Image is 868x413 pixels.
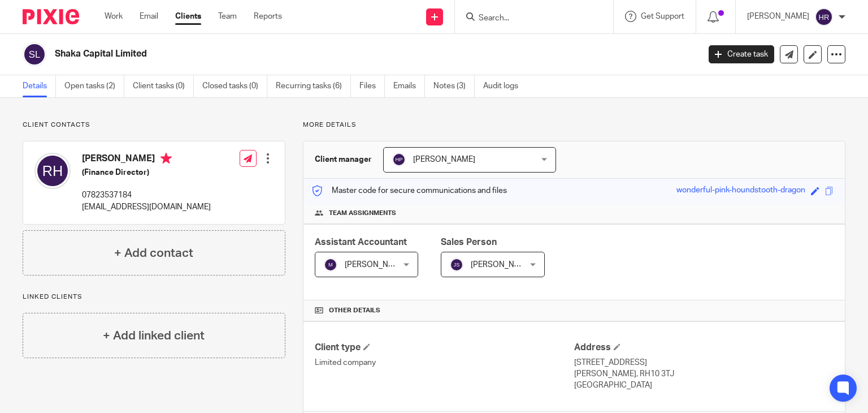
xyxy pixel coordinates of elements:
img: svg%3E [23,42,46,66]
p: More details [303,121,845,130]
a: Team [218,11,237,22]
h4: + Add linked client [103,327,205,345]
a: Recurring tasks (6) [276,75,351,97]
span: [PERSON_NAME] [413,156,475,164]
p: [STREET_ADDRESS] [574,357,834,368]
p: [PERSON_NAME], RH10 3TJ [574,368,834,380]
a: Email [140,11,158,22]
h4: [PERSON_NAME] [82,153,211,167]
span: Sales Person [441,238,497,247]
p: [EMAIL_ADDRESS][DOMAIN_NAME] [82,201,211,213]
span: [PERSON_NAME] [471,261,533,269]
span: [PERSON_NAME] [345,261,407,269]
h4: Client type [315,342,574,354]
a: Open tasks (2) [64,75,124,97]
input: Search [478,14,579,24]
a: Notes (3) [433,75,475,97]
p: [PERSON_NAME] [747,11,809,22]
a: Details [23,75,56,97]
img: svg%3E [450,258,463,272]
div: wonderful-pink-houndstooth-dragon [676,184,805,197]
span: Get Support [641,12,684,20]
a: Emails [393,75,425,97]
a: Clients [175,11,201,22]
h4: + Add contact [114,244,193,262]
a: Client tasks (0) [133,75,194,97]
p: Master code for secure communications and files [312,185,507,196]
img: svg%3E [34,153,71,189]
span: Team assignments [329,209,396,218]
a: Work [105,11,123,22]
span: Assistant Accountant [315,238,407,247]
img: svg%3E [815,8,833,26]
a: Audit logs [483,75,527,97]
p: Client contacts [23,121,285,130]
img: svg%3E [324,258,337,272]
p: Linked clients [23,292,285,302]
h2: Shaka Capital Limited [55,48,565,60]
img: Pixie [23,9,79,24]
h3: Client manager [315,154,372,165]
i: Primary [160,153,172,164]
a: Create task [709,45,774,63]
p: Limited company [315,357,574,368]
a: Closed tasks (0) [202,75,267,97]
h4: Address [574,342,834,354]
img: svg%3E [392,153,406,166]
p: 07823537184 [82,190,211,201]
p: [GEOGRAPHIC_DATA] [574,380,834,391]
span: Other details [329,306,380,315]
a: Files [359,75,385,97]
h5: (Finance Director) [82,167,211,178]
a: Reports [254,11,282,22]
